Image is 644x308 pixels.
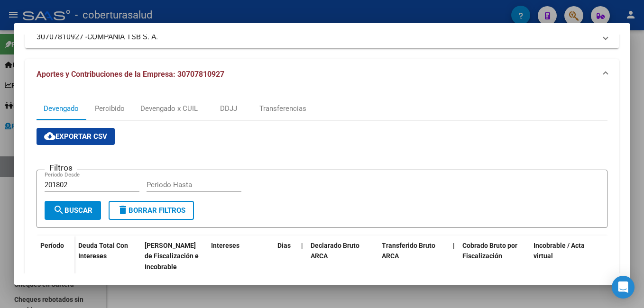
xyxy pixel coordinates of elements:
[530,236,601,277] datatable-header-cell: Incobrable / Acta virtual
[37,70,224,79] span: Aportes y Contribuciones de la Empresa: 30707810927
[534,242,585,260] span: Incobrable / Acta virtual
[145,242,199,271] span: [PERSON_NAME] de Fiscalización e Incobrable
[277,242,291,249] span: Dias
[378,236,449,277] datatable-header-cell: Transferido Bruto ARCA
[462,242,517,260] span: Cobrado Bruto por Fiscalización
[117,206,185,215] span: Borrar Filtros
[311,242,359,260] span: Declarado Bruto ARCA
[274,236,297,277] datatable-header-cell: Dias
[109,201,194,220] button: Borrar Filtros
[141,236,207,277] datatable-header-cell: Deuda Bruta Neto de Fiscalización e Incobrable
[44,132,107,141] span: Exportar CSV
[297,236,307,277] datatable-header-cell: |
[44,130,55,142] mat-icon: cloud_download
[307,236,378,277] datatable-header-cell: Declarado Bruto ARCA
[37,31,596,43] mat-panel-title: 30707810927 -
[45,163,77,173] h3: Filtros
[140,103,198,114] div: Devengado x CUIL
[40,242,64,249] span: Período
[25,59,619,90] mat-expansion-panel-header: Aportes y Contribuciones de la Empresa: 30707810927
[53,204,64,216] mat-icon: search
[449,236,459,277] datatable-header-cell: |
[74,236,141,277] datatable-header-cell: Deuda Total Con Intereses
[25,26,619,48] mat-expansion-panel-header: 30707810927 -COMPAÑIA TSB S. A.
[612,276,635,299] div: Open Intercom Messenger
[53,206,92,215] span: Buscar
[207,236,274,277] datatable-header-cell: Intereses
[45,201,101,220] button: Buscar
[259,103,306,114] div: Transferencias
[44,103,79,114] div: Devengado
[78,242,128,260] span: Deuda Total Con Intereses
[95,103,125,114] div: Percibido
[459,236,530,277] datatable-header-cell: Cobrado Bruto por Fiscalización
[301,242,303,249] span: |
[117,204,129,216] mat-icon: delete
[382,242,435,260] span: Transferido Bruto ARCA
[37,128,115,145] button: Exportar CSV
[220,103,237,114] div: DDJJ
[453,242,455,249] span: |
[87,31,158,43] span: COMPAÑIA TSB S. A.
[37,236,74,275] datatable-header-cell: Período
[211,242,239,249] span: Intereses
